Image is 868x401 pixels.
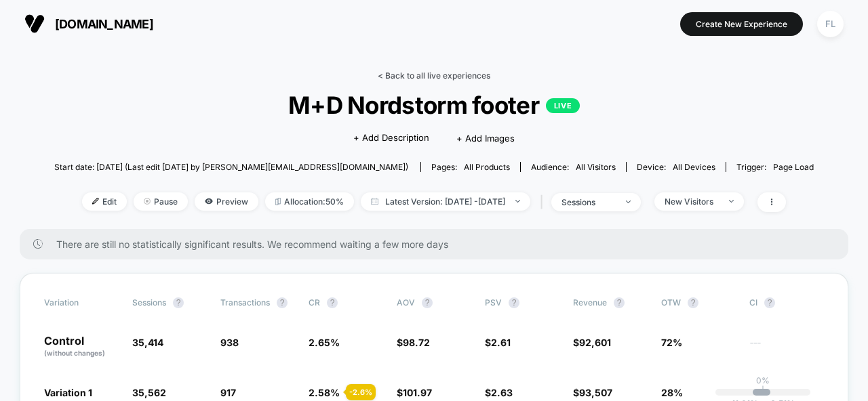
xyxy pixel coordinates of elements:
span: CR [309,297,320,308]
div: Audience: [531,162,616,172]
span: [DOMAIN_NAME] [55,17,153,31]
span: PSV [485,297,502,308]
div: FL [817,11,844,37]
div: Pages: [431,162,510,172]
span: 93,507 [579,387,612,398]
span: $ [573,337,611,348]
span: + Add Description [353,131,429,145]
span: 35,562 [132,387,166,398]
span: 2.63 [491,387,513,398]
button: ? [764,297,775,308]
span: (without changes) [44,349,105,357]
img: edit [92,198,99,205]
span: 92,601 [579,337,611,348]
span: 917 [220,387,236,398]
img: Visually logo [24,14,45,34]
span: 2.61 [491,337,511,348]
span: 2.65 % [309,337,340,348]
span: 938 [220,337,239,348]
div: - 2.6 % [346,384,376,400]
p: 0% [756,375,770,385]
span: --- [749,339,824,358]
span: Device: [626,162,726,172]
p: Control [44,335,119,358]
span: $ [485,337,511,348]
span: Revenue [573,297,607,308]
span: Pause [134,192,188,211]
img: calendar [371,198,378,205]
button: ? [509,297,519,308]
span: Latest Version: [DATE] - [DATE] [361,192,530,211]
span: M+D Nordstorm footer [92,91,776,119]
span: Preview [195,192,258,211]
span: CI [749,297,824,308]
span: $ [397,337,430,348]
button: ? [327,297,338,308]
button: Create New Experience [680,12,803,36]
span: 72% [661,337,682,348]
div: Trigger: [736,162,814,172]
span: 101.97 [403,387,432,398]
span: 2.58 % [309,387,340,398]
span: OTW [661,297,736,308]
button: ? [173,297,184,308]
span: $ [573,387,612,398]
button: FL [813,10,848,38]
button: ? [422,297,433,308]
span: All Visitors [576,162,616,172]
span: Sessions [132,297,166,308]
span: 28% [661,387,683,398]
button: ? [277,297,288,308]
img: end [729,200,734,203]
span: $ [397,387,432,398]
img: end [626,200,631,203]
span: all devices [673,162,715,172]
button: ? [614,297,625,308]
img: end [144,198,151,205]
span: Allocation: 50% [265,192,354,211]
button: ? [688,297,698,308]
div: sessions [561,197,616,207]
span: AOV [397,297,415,308]
span: all products [464,162,510,172]
span: Variation 1 [44,387,92,398]
span: | [537,192,551,212]
img: rebalance [275,198,281,205]
span: Edit [82,192,127,211]
span: There are still no statistically significant results. We recommend waiting a few more days [56,238,821,250]
img: end [515,200,520,203]
a: < Back to all live experiences [378,70,490,81]
span: Page Load [773,162,814,172]
span: Transactions [220,297,270,308]
span: 98.72 [403,337,430,348]
span: + Add Images [456,133,515,144]
div: New Visitors [665,196,719,207]
span: Variation [44,297,119,308]
button: [DOMAIN_NAME] [20,13,157,35]
p: | [762,385,764,396]
p: LIVE [546,98,580,113]
span: $ [485,387,513,398]
span: 35,414 [132,337,163,348]
span: Start date: [DATE] (Last edit [DATE] by [PERSON_NAME][EMAIL_ADDRESS][DOMAIN_NAME]) [54,162,408,172]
